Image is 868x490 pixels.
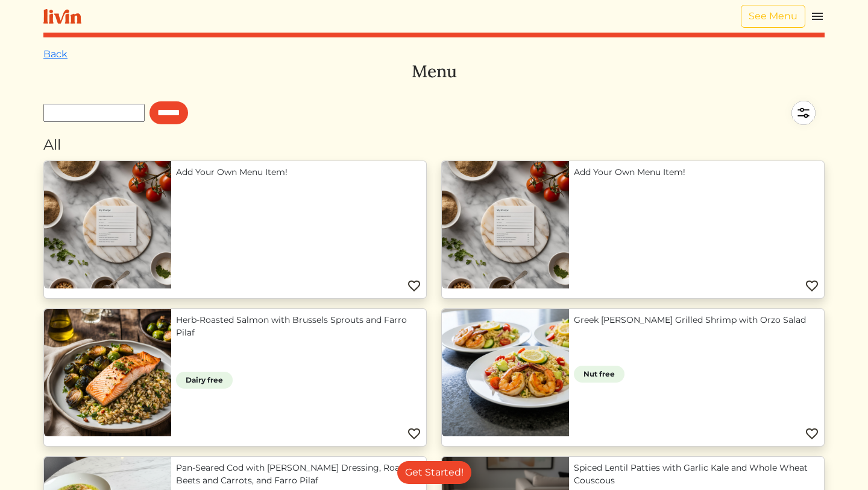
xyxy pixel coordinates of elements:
[407,427,421,441] img: Favorite menu item
[397,461,471,484] a: Get Started!
[810,9,825,24] img: menu_hamburger-cb6d353cf0ecd9f46ceae1c99ecbeb4a00e71ca567a856bd81f57e9d8c17bb26.svg
[176,166,421,179] a: Add Your Own Menu Item!
[574,166,819,179] a: Add Your Own Menu Item!
[43,134,825,156] div: All
[407,279,421,293] img: Favorite menu item
[741,5,805,28] a: See Menu
[574,314,819,326] a: Greek [PERSON_NAME] Grilled Shrimp with Orzo Salad
[176,314,421,339] a: Herb-Roasted Salmon with Brussels Sprouts and Farro Pilaf
[782,92,825,134] img: filter-5a7d962c2457a2d01fc3f3b070ac7679cf81506dd4bc827d76cf1eb68fb85cd7.svg
[43,62,825,82] h3: Menu
[176,462,421,487] a: Pan-Seared Cod with [PERSON_NAME] Dressing, Roasted Beets and Carrots, and Farro Pilaf
[805,279,819,293] img: Favorite menu item
[805,427,819,441] img: Favorite menu item
[43,9,81,24] img: livin-logo-a0d97d1a881af30f6274990eb6222085a2533c92bbd1e4f22c21b4f0d0e3210c.svg
[574,462,819,487] a: Spiced Lentil Patties with Garlic Kale and Whole Wheat Couscous
[43,48,68,60] a: Back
